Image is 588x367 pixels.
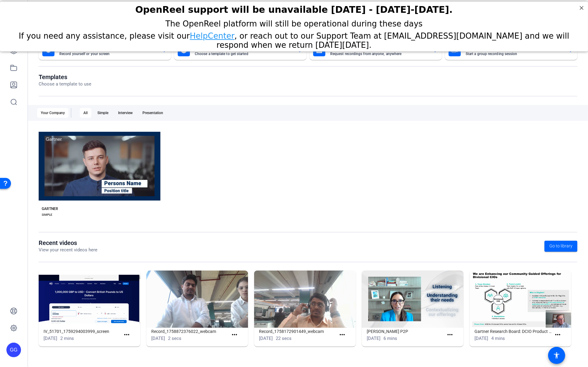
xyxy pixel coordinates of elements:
[190,30,235,39] a: HelpCenter
[168,336,181,341] span: 2 secs
[114,108,136,118] div: Interview
[553,352,560,359] mat-icon: accessibility
[338,331,346,339] mat-icon: more_horiz
[474,328,551,335] h1: Gartner Research Board: DCIO Product Update
[123,331,131,339] mat-icon: more_horiz
[94,108,112,118] div: Simple
[8,3,580,13] h2: OpenReel support will be unavailable Thursday - Friday, October 16th-17th.
[554,331,562,339] mat-icon: more_horiz
[42,206,58,211] div: GARTNER
[39,73,91,81] h1: Templates
[578,2,586,10] div: Close Step
[39,81,91,88] p: Choose a template to use
[19,30,569,48] span: If you need any assistance, please visit our , or reach out to our Support Team at [EMAIL_ADDRESS...
[362,271,464,328] img: Christie Dziubek P2P
[165,18,422,27] span: The OpenReel platform will still be operational during these days
[466,52,564,56] mat-card-subtitle: Start a group recording session
[367,328,444,335] h1: [PERSON_NAME] P2P
[383,336,397,341] span: 6 mins
[195,52,293,56] mat-card-subtitle: Choose a template to get started
[39,239,97,246] h1: Recent videos
[474,336,488,341] span: [DATE]
[231,331,238,339] mat-icon: more_horiz
[544,241,577,252] a: Go to library
[446,331,454,339] mat-icon: more_horiz
[276,336,292,341] span: 22 secs
[330,52,429,56] mat-card-subtitle: Request recordings from anyone, anywhere
[6,343,21,357] div: GG
[44,336,57,341] span: [DATE]
[259,336,273,341] span: [DATE]
[146,271,248,328] img: Record_1758872376022_webcam
[39,246,97,253] p: View your recent videos here
[549,243,572,249] span: Go to library
[151,328,228,335] h1: Record_1758872376022_webcam
[59,52,158,56] mat-card-subtitle: Record yourself or your screen
[151,336,165,341] span: [DATE]
[259,328,336,335] h1: Record_1758172901449_webcam
[44,328,121,335] h1: IV_51701_1759294003999_screen
[39,271,140,328] img: IV_51701_1759294003999_screen
[42,212,52,217] div: SIMPLE
[367,336,380,341] span: [DATE]
[60,336,74,341] span: 2 mins
[37,108,68,118] div: Your Company
[491,336,505,341] span: 4 mins
[139,108,167,118] div: Presentation
[254,271,356,328] img: Record_1758172901449_webcam
[80,108,91,118] div: All
[470,271,571,328] img: Gartner Research Board: DCIO Product Update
